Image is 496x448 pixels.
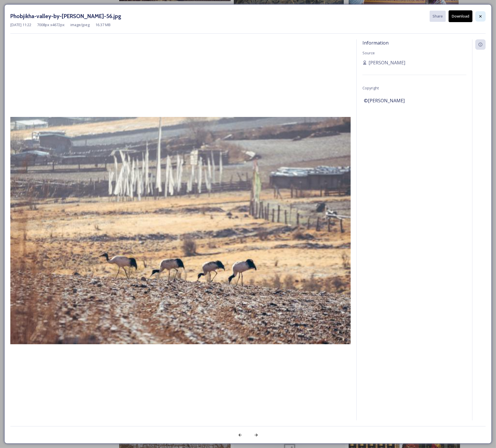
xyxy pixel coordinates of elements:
h3: Phobjikha-valley-by-[PERSON_NAME]-56.jpg [10,12,121,20]
button: Share [430,11,446,22]
span: Source [362,50,375,55]
span: [DATE] 11:22 [10,22,31,28]
span: 7008 px x 4672 px [37,22,65,28]
span: Copyright [362,85,379,91]
span: Information [362,40,389,46]
img: Phobjikha-valley-by-Alicia-Warner-56.jpg [10,117,351,344]
span: 16.37 MB [95,22,111,28]
span: [PERSON_NAME] [368,59,405,66]
span: ©[PERSON_NAME] [364,97,405,104]
span: image/jpeg [70,22,90,28]
button: Download [449,10,472,22]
